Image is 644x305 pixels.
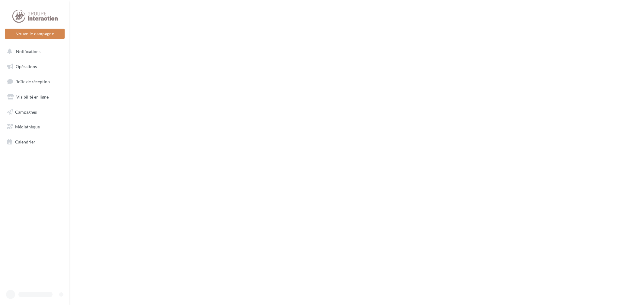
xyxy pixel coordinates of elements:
[4,75,66,88] a: Boîte de réception
[4,60,66,73] a: Opérations
[4,136,66,148] a: Calendrier
[16,64,37,69] span: Opérations
[4,121,66,133] a: Médiathèque
[4,45,63,58] button: Notifications
[4,91,66,103] a: Visibilité en ligne
[4,106,66,118] a: Campagnes
[15,124,40,129] span: Médiathèque
[16,94,49,99] span: Visibilité en ligne
[5,29,65,39] button: Nouvelle campagne
[15,79,50,84] span: Boîte de réception
[15,139,35,144] span: Calendrier
[15,109,37,114] span: Campagnes
[16,49,40,54] span: Notifications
